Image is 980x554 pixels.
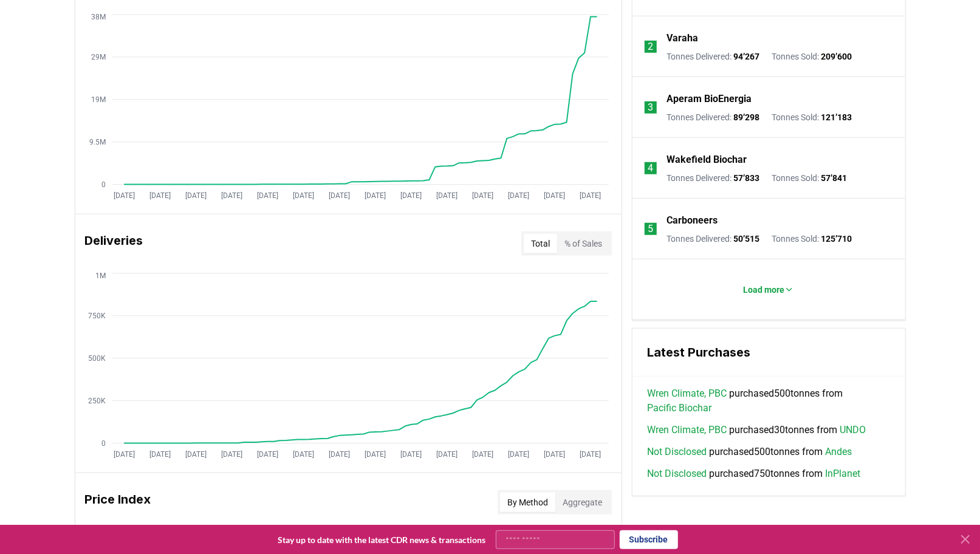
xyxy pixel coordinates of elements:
[114,191,135,200] tspan: [DATE]
[185,191,207,200] tspan: [DATE]
[557,234,609,253] button: % of Sales
[524,234,557,253] button: Total
[772,111,852,123] p: Tonnes Sold :
[733,278,804,302] button: Load more
[821,234,852,244] span: 125’710
[821,112,852,122] span: 121’183
[648,39,653,54] p: 2
[114,450,135,459] tspan: [DATE]
[85,231,143,256] h3: Deliveries
[821,173,847,183] span: 57’841
[149,450,171,459] tspan: [DATE]
[436,191,457,200] tspan: [DATE]
[91,13,105,21] tspan: 38M
[733,112,759,122] span: 89’298
[365,450,386,459] tspan: [DATE]
[666,233,759,245] p: Tonnes Delivered :
[472,191,493,200] tspan: [DATE]
[257,450,278,459] tspan: [DATE]
[772,50,852,63] p: Tonnes Sold :
[666,50,759,63] p: Tonnes Delivered :
[647,386,727,401] a: Wren Climate, PBC
[89,138,105,146] tspan: 9.5M
[666,213,718,228] a: Carboneers
[221,191,242,200] tspan: [DATE]
[772,233,852,245] p: Tonnes Sold :
[733,173,759,183] span: 57’833
[85,490,151,515] h3: Price Index
[185,450,207,459] tspan: [DATE]
[647,423,866,437] span: purchased 30 tonnes from
[743,284,784,296] p: Load more
[666,92,752,106] a: Aperam BioEnergia
[293,191,314,200] tspan: [DATE]
[544,450,565,459] tspan: [DATE]
[257,191,278,200] tspan: [DATE]
[400,450,422,459] tspan: [DATE]
[544,191,565,200] tspan: [DATE]
[500,493,555,512] button: By Method
[647,386,891,415] span: purchased 500 tonnes from
[91,95,105,104] tspan: 19M
[580,450,601,459] tspan: [DATE]
[91,53,105,61] tspan: 29M
[648,222,653,236] p: 5
[825,445,852,459] a: Andes
[648,161,653,176] p: 4
[555,493,609,512] button: Aggregate
[648,100,653,115] p: 3
[580,191,601,200] tspan: [DATE]
[95,272,105,280] tspan: 1M
[666,152,747,167] a: Wakefield Biochar
[101,439,105,448] tspan: 0
[733,234,759,244] span: 50’515
[293,450,314,459] tspan: [DATE]
[400,191,422,200] tspan: [DATE]
[666,111,759,123] p: Tonnes Delivered :
[647,467,860,481] span: purchased 750 tonnes from
[221,450,242,459] tspan: [DATE]
[840,423,866,437] a: UNDO
[821,52,852,61] span: 209’600
[647,467,707,481] a: Not Disclosed
[508,450,529,459] tspan: [DATE]
[825,467,860,481] a: InPlanet
[647,423,727,437] a: Wren Climate, PBC
[329,191,350,200] tspan: [DATE]
[436,450,457,459] tspan: [DATE]
[329,450,350,459] tspan: [DATE]
[149,191,171,200] tspan: [DATE]
[733,52,759,61] span: 94’267
[87,397,105,405] tspan: 250K
[87,354,105,363] tspan: 500K
[647,445,707,459] a: Not Disclosed
[365,191,386,200] tspan: [DATE]
[666,172,759,184] p: Tonnes Delivered :
[647,401,711,415] a: Pacific Biochar
[472,450,493,459] tspan: [DATE]
[87,312,105,320] tspan: 750K
[647,445,852,459] span: purchased 500 tonnes from
[101,180,105,189] tspan: 0
[647,343,891,361] h3: Latest Purchases
[508,191,529,200] tspan: [DATE]
[666,31,698,46] a: Varaha
[772,172,847,184] p: Tonnes Sold :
